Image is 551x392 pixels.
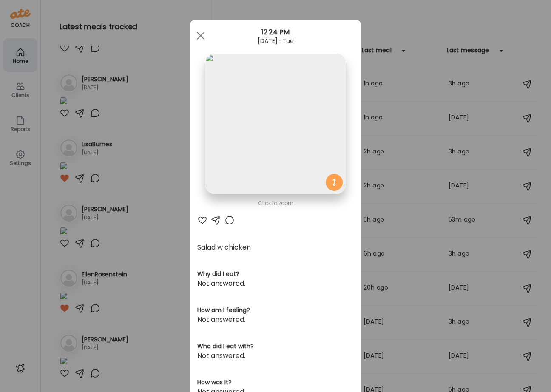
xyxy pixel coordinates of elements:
[197,378,354,387] h3: How was it?
[197,315,354,325] div: Not answered.
[197,278,354,289] div: Not answered.
[197,242,354,253] div: Salad w chicken
[197,270,354,278] h3: Why did I eat?
[197,342,354,351] h3: Who did I eat with?
[190,37,361,44] div: [DATE] · Tue
[197,351,354,361] div: Not answered.
[190,27,361,37] div: 12:24 PM
[197,306,354,315] h3: How am I feeling?
[205,54,346,194] img: images%2FpQclOzuQ2uUyIuBETuyLXmhsmXz1%2FpZoUNJZlENHUqMx2mGIi%2FhmVIBorVDzvFSJa6AUjW_1080
[197,198,354,208] div: Click to zoom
